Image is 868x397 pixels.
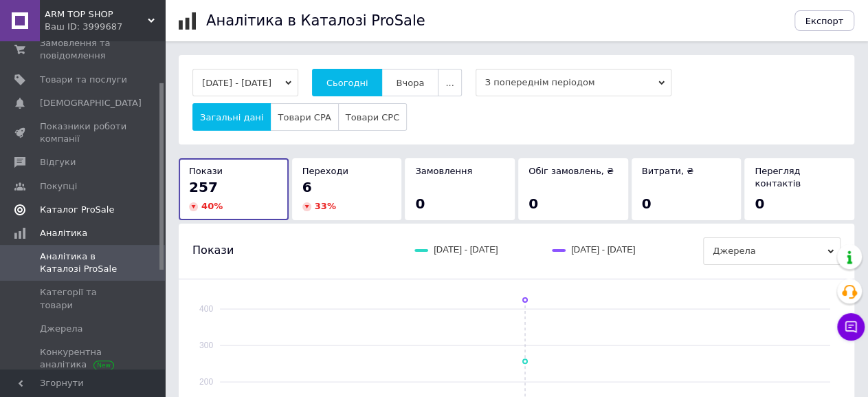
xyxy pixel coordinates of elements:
button: ... [438,69,461,96]
span: 40 % [201,201,223,211]
span: Каталог ProSale [40,204,114,216]
button: Чат з покупцем [837,313,865,341]
button: Товари CPC [338,103,407,131]
span: 33 % [315,201,336,211]
span: З попереднім періодом [476,69,671,96]
button: Сьогодні [312,69,383,96]
span: Перегляд контактів [755,166,801,189]
div: Ваш ID: 3999687 [45,21,165,33]
span: Покази [189,166,223,176]
span: ... [445,78,454,88]
span: Замовлення [415,166,472,176]
span: Показники роботи компанії [40,120,127,145]
span: Витрати, ₴ [642,166,694,176]
button: Загальні дані [192,103,271,131]
span: Загальні дані [200,112,263,122]
span: 0 [755,195,764,212]
text: 400 [199,304,213,314]
span: Джерела [40,323,82,335]
span: Конкурентна аналітика [40,346,127,371]
span: Покази [192,243,234,258]
span: [DEMOGRAPHIC_DATA] [40,97,142,109]
span: 0 [642,195,652,212]
button: Експорт [794,10,855,31]
span: 0 [415,195,425,212]
button: Товари CPA [270,103,338,131]
span: ARM TOP SHOP [45,8,148,21]
span: Товари CPC [346,112,399,122]
span: Відгуки [40,156,76,169]
span: 6 [302,179,312,195]
h1: Аналітика в Каталозі ProSale [206,12,425,29]
span: Вчора [396,78,424,88]
span: Джерела [703,237,841,265]
span: 0 [528,195,538,212]
span: Переходи [302,166,348,176]
span: Обіг замовлень, ₴ [528,166,614,176]
span: 257 [189,179,218,195]
span: Аналітика в Каталозі ProSale [40,250,127,275]
text: 200 [199,377,213,387]
span: Аналітика [40,227,87,239]
span: Експорт [805,16,844,26]
button: Вчора [381,69,438,96]
span: Категорії та товари [40,286,127,311]
span: Товари та послуги [40,74,127,86]
span: Сьогодні [326,78,368,88]
span: Покупці [40,180,77,193]
span: Замовлення та повідомлення [40,37,127,62]
button: [DATE] - [DATE] [192,69,298,96]
span: Товари CPA [278,112,331,122]
text: 300 [199,341,213,350]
